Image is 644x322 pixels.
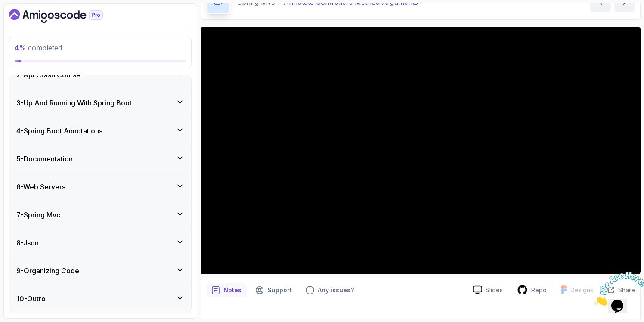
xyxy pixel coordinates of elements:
a: Repo [510,285,554,295]
p: Support [267,286,292,294]
h3: 8 - Json [16,238,39,248]
p: Notes [223,286,241,294]
h3: 6 - Web Servers [16,182,65,192]
img: Chat attention grabber [3,3,57,37]
span: 4 % [15,43,26,52]
button: 6-Web Servers [9,173,191,201]
h3: 10 - Outro [16,294,46,304]
h3: 5 - Documentation [16,154,73,164]
p: Any issues? [318,286,354,294]
span: 1 [3,3,7,11]
p: Designs [570,286,593,294]
a: Dashboard [9,9,123,23]
button: Feedback button [300,283,359,297]
p: Slides [486,286,503,294]
h3: 4 - Spring Boot Annotations [16,126,102,136]
h3: 9 - Organizing Code [16,266,79,276]
a: Slides [466,285,510,294]
iframe: 12 - Annotate Controllers Method Arguments [201,27,641,274]
button: notes button [206,283,247,297]
button: 5-Documentation [9,145,191,173]
button: 3-Up And Running With Spring Boot [9,89,191,117]
button: Support button [250,283,297,297]
h3: 3 - Up And Running With Spring Boot [16,98,132,108]
button: 8-Json [9,229,191,257]
p: Repo [531,286,547,294]
button: 4-Spring Boot Annotations [9,117,191,145]
span: completed [15,43,62,52]
button: 9-Organizing Code [9,257,191,285]
button: 10-Outro [9,285,191,313]
button: 7-Spring Mvc [9,201,191,229]
h3: 7 - Spring Mvc [16,210,60,220]
iframe: chat widget [591,268,644,309]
